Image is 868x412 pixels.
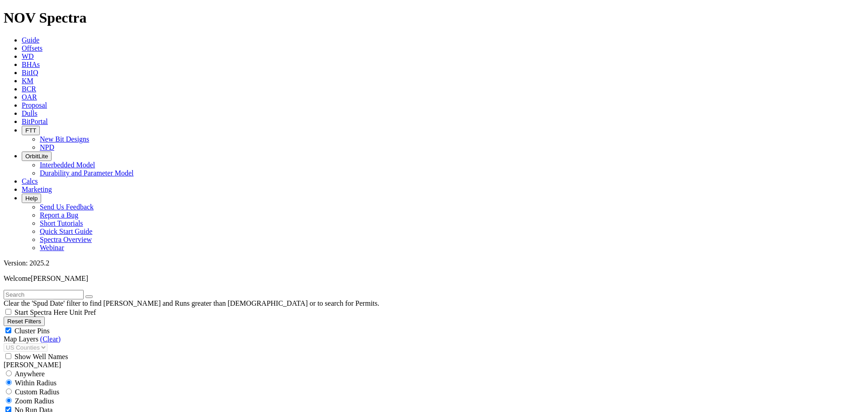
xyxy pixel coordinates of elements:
[15,397,54,405] span: Zoom Radius
[15,388,59,396] span: Custom Radius
[4,335,38,343] span: Map Layers
[40,203,94,211] a: Send Us Feedback
[22,77,33,85] a: KM
[40,161,95,169] a: Interbedded Model
[4,259,864,267] div: Version: 2025.2
[15,379,57,387] span: Within Radius
[22,109,38,117] a: Dulls
[22,126,40,135] button: FTT
[14,308,67,316] span: Start Spectra Here
[40,244,64,251] a: Webinar
[14,370,45,378] span: Anywhere
[4,299,379,307] span: Clear the 'Spud Date' filter to find [PERSON_NAME] and Runs greater than [DEMOGRAPHIC_DATA] or to...
[4,317,45,326] button: Reset Filters
[69,308,96,316] span: Unit Pref
[22,36,39,44] a: Guide
[40,335,61,343] a: (Clear)
[22,85,36,93] a: BCR
[22,118,48,125] a: BitPortal
[4,290,84,299] input: Search
[40,236,92,243] a: Spectra Overview
[25,195,38,202] span: Help
[40,219,83,227] a: Short Tutorials
[40,227,92,235] a: Quick Start Guide
[22,194,41,203] button: Help
[22,101,47,109] a: Proposal
[22,44,42,52] a: Offsets
[22,93,37,101] a: OAR
[4,9,864,26] h1: NOV Spectra
[14,327,50,335] span: Cluster Pins
[40,211,78,219] a: Report a Bug
[40,143,54,151] a: NPD
[22,177,38,185] a: Calcs
[4,361,864,369] div: [PERSON_NAME]
[22,69,38,76] a: BitIQ
[22,152,52,161] button: OrbitLite
[22,185,52,193] a: Marketing
[22,61,40,68] a: BHAs
[40,169,134,177] a: Durability and Parameter Model
[25,127,36,134] span: FTT
[31,275,88,282] span: [PERSON_NAME]
[40,135,89,143] a: New Bit Designs
[25,153,48,160] span: OrbitLite
[4,275,864,283] p: Welcome
[22,52,34,60] a: WD
[5,309,11,315] input: Start Spectra Here
[14,353,68,360] span: Show Well Names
